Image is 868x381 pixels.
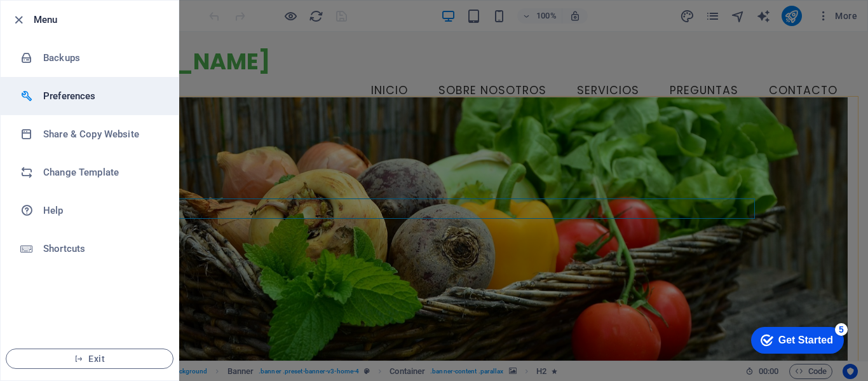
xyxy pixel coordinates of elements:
span: Exit [17,354,163,364]
button: Exit [6,349,173,369]
h6: Menu [34,12,168,27]
h6: Preferences [43,88,161,104]
h6: Shortcuts [43,241,161,256]
div: Get Started [37,14,92,25]
h6: Help [43,203,161,218]
h6: Change Template [43,165,161,180]
div: 5 [94,3,107,15]
div: Get Started 5 items remaining, 0% complete [10,6,103,33]
h6: Backups [43,50,161,66]
a: Help [1,191,179,230]
h6: Share & Copy Website [43,127,161,142]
